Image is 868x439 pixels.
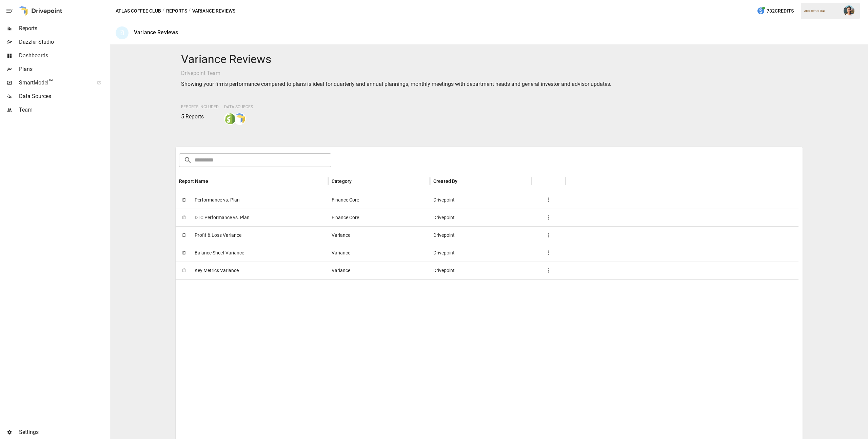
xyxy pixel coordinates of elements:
[195,244,244,262] span: Balance Sheet Variance
[162,7,165,15] div: /
[181,113,219,121] p: 5 Reports
[19,428,108,436] span: Settings
[804,9,840,13] div: Atlas Coffee Club
[754,5,796,17] button: 732Credits
[179,248,189,258] span: 🗓
[195,191,240,209] span: Performance vs. Plan
[430,244,532,262] div: Drivepoint
[179,178,208,184] div: Report Name
[181,52,797,66] h4: Variance Reviews
[116,7,161,15] button: Atlas Coffee Club
[328,244,430,262] div: Variance
[332,178,352,184] div: Category
[166,7,187,15] button: Reports
[179,265,189,275] span: 🗓
[234,113,245,124] img: smart model
[224,104,253,109] span: Data Sources
[48,78,53,86] span: ™
[430,226,532,244] div: Drivepoint
[328,226,430,244] div: Variance
[19,52,108,60] span: Dashboards
[19,106,108,114] span: Team
[430,262,532,279] div: Drivepoint
[195,209,250,226] span: DTC Performance vs. Plan
[181,80,797,88] p: Showing your firm's performance compared to plans is ideal for quarterly and annual plannings, mo...
[458,176,468,186] button: Sort
[195,227,241,244] span: Profit & Loss Variance
[767,7,794,15] span: 732 Credits
[181,69,797,77] p: Drivepoint Team
[116,26,129,39] div: 🗓
[179,230,189,240] span: 🗓
[430,209,532,226] div: Drivepoint
[328,191,430,209] div: Finance Core
[225,113,236,124] img: shopify
[19,92,108,100] span: Data Sources
[179,212,189,223] span: 🗓
[328,262,430,279] div: Variance
[19,79,90,87] span: SmartModel
[195,262,239,279] span: Key Metrics Variance
[430,191,532,209] div: Drivepoint
[352,176,362,186] button: Sort
[328,209,430,226] div: Finance Core
[19,65,108,73] span: Plans
[19,24,108,33] span: Reports
[134,29,178,36] div: Variance Reviews
[189,7,191,15] div: /
[181,104,219,109] span: Reports Included
[179,195,189,205] span: 🗓
[209,176,218,186] button: Sort
[19,38,108,46] span: Dazzler Studio
[433,178,458,184] div: Created By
